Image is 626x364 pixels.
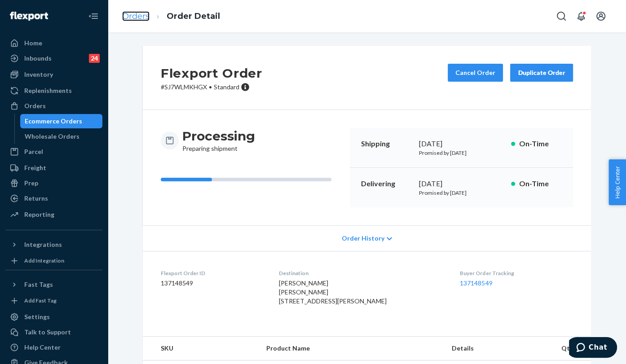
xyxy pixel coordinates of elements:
dd: 137148549 [161,279,265,288]
a: Order Detail [167,11,220,21]
h2: Flexport Order [161,64,262,83]
a: Add Fast Tag [5,295,102,306]
button: Help Center [608,159,626,205]
a: Inventory [5,67,102,82]
a: Settings [5,310,102,324]
div: Replenishments [24,86,72,95]
div: Inventory [24,70,53,79]
div: Help Center [24,343,61,352]
p: Promised by [DATE] [419,149,504,157]
span: [PERSON_NAME] [PERSON_NAME] [STREET_ADDRESS][PERSON_NAME] [279,279,387,305]
span: Order History [342,234,384,243]
div: [DATE] [419,179,504,189]
a: Orders [122,11,150,21]
h3: Processing [182,128,255,144]
a: Reporting [5,207,102,222]
p: Promised by [DATE] [419,189,504,197]
dt: Flexport Order ID [161,269,265,277]
p: Shipping [361,139,412,149]
a: Home [5,36,102,50]
p: On-Time [519,139,562,149]
th: Product Name [259,337,445,360]
p: Delivering [361,179,412,189]
dt: Destination [279,269,446,277]
a: Help Center [5,340,102,355]
a: Freight [5,161,102,175]
iframe: Opens a widget where you can chat to one of our agents [569,337,617,360]
div: Add Integration [24,257,64,264]
div: Ecommerce Orders [25,117,82,126]
div: Freight [24,163,46,172]
th: SKU [143,337,259,360]
p: # SJ7WLMKHGX [161,83,262,92]
button: Open account menu [592,7,610,25]
div: Inbounds [24,54,52,63]
a: Replenishments [5,83,102,98]
div: Integrations [24,240,62,249]
button: Close Navigation [84,7,102,25]
div: Reporting [24,210,54,219]
a: Add Integration [5,255,102,266]
div: Wholesale Orders [25,132,79,141]
a: 137148549 [460,279,492,287]
a: Orders [5,99,102,113]
div: Returns [24,194,48,203]
ol: breadcrumbs [115,3,227,30]
th: Qty [543,337,591,360]
dt: Buyer Order Tracking [460,269,573,277]
button: Open notifications [572,7,590,25]
span: • [209,83,212,91]
div: Fast Tags [24,280,53,289]
div: Add Fast Tag [24,297,57,304]
button: Fast Tags [5,277,102,292]
div: Settings [24,312,50,321]
div: Duplicate Order [518,68,565,77]
button: Open Search Box [552,7,570,25]
div: Parcel [24,147,43,156]
img: Flexport logo [10,12,48,21]
button: Talk to Support [5,325,102,339]
th: Details [445,337,543,360]
a: Returns [5,191,102,206]
div: Preparing shipment [182,128,255,153]
div: Orders [24,101,46,110]
div: Talk to Support [24,328,71,337]
a: Ecommerce Orders [20,114,103,128]
button: Integrations [5,237,102,252]
a: Wholesale Orders [20,129,103,144]
button: Cancel Order [448,64,503,82]
div: Home [24,39,42,48]
a: Parcel [5,145,102,159]
div: Prep [24,179,38,188]
div: [DATE] [419,139,504,149]
span: Standard [214,83,239,91]
a: Inbounds24 [5,51,102,66]
div: 24 [89,54,100,63]
button: Duplicate Order [510,64,573,82]
p: On-Time [519,179,562,189]
a: Prep [5,176,102,190]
